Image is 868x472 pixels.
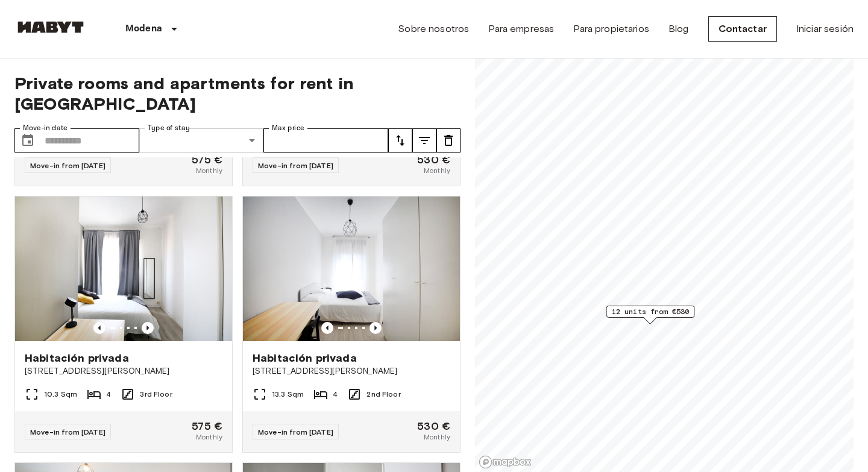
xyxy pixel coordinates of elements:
[370,322,382,334] button: Previous image
[142,322,154,334] button: Previous image
[253,351,357,365] span: Habitación privada
[192,154,222,165] span: 575 €
[708,16,777,42] a: Contactar
[14,21,87,33] img: Habyt
[93,322,105,334] button: Previous image
[253,365,450,377] span: [STREET_ADDRESS][PERSON_NAME]
[196,165,222,176] span: Monthly
[272,389,304,400] span: 13.3 Sqm
[612,306,690,317] span: 12 units from €530
[243,197,460,341] img: Marketing picture of unit IT-22-001-004-01H
[436,128,461,153] button: tune
[321,322,333,334] button: Previous image
[424,165,450,176] span: Monthly
[796,22,854,36] a: Iniciar sesión
[25,351,129,365] span: Habitación privada
[258,427,333,436] span: Move-in from [DATE]
[417,154,450,165] span: 530 €
[14,73,461,114] span: Private rooms and apartments for rent in [GEOGRAPHIC_DATA]
[44,389,77,400] span: 10.3 Sqm
[242,196,461,453] a: Marketing picture of unit IT-22-001-004-01HPrevious imagePrevious imageHabitación privada[STREET_...
[366,389,400,400] span: 2nd Floor
[14,196,233,453] a: Marketing picture of unit IT-22-001-019-04HPrevious imagePrevious imageHabitación privada[STREET_...
[398,22,469,36] a: Sobre nosotros
[16,128,40,153] button: Choose date
[258,161,333,170] span: Move-in from [DATE]
[272,123,304,133] label: Max price
[192,421,222,432] span: 575 €
[196,432,222,442] span: Monthly
[23,123,68,133] label: Move-in date
[488,22,554,36] a: Para empresas
[417,421,450,432] span: 530 €
[15,197,232,341] img: Marketing picture of unit IT-22-001-019-04H
[412,128,436,153] button: tune
[25,365,222,377] span: [STREET_ADDRESS][PERSON_NAME]
[148,123,190,133] label: Type of stay
[30,161,105,170] span: Move-in from [DATE]
[30,427,105,436] span: Move-in from [DATE]
[125,22,162,36] p: Modena
[388,128,412,153] button: tune
[668,22,689,36] a: Blog
[106,389,111,400] span: 4
[606,306,695,324] div: Map marker
[424,432,450,442] span: Monthly
[140,389,172,400] span: 3rd Floor
[333,389,338,400] span: 4
[573,22,649,36] a: Para propietarios
[479,455,532,469] a: Mapbox logo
